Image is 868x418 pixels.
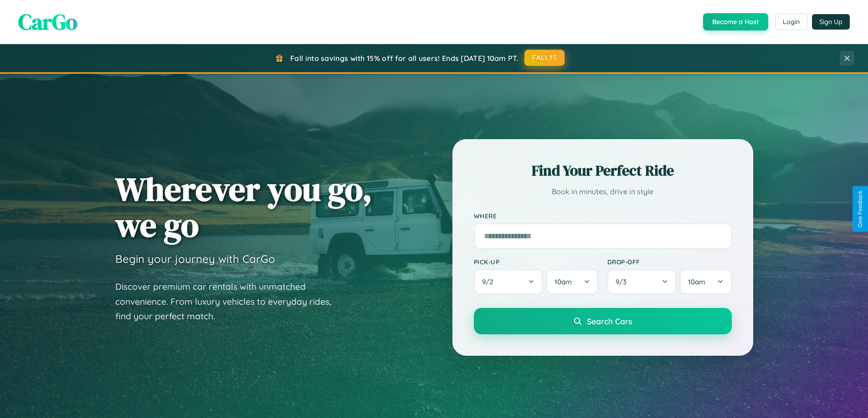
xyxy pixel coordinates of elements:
[115,171,372,243] h1: Wherever you go, we go
[775,14,807,30] button: Login
[474,258,598,266] label: Pick-up
[290,54,519,63] span: Fall into savings with 15% off for all users! Ends [DATE] 10am PT.
[812,14,850,30] button: Sign Up
[474,185,732,198] p: Book in minutes, drive in style
[616,277,631,286] span: 9 / 3
[474,161,732,181] h2: Find Your Perfect Ride
[115,252,275,266] h3: Begin your journey with CarGo
[857,191,863,227] div: Give Feedback
[688,277,705,286] span: 10am
[18,7,77,37] span: CarGo
[474,308,732,334] button: Search Cars
[524,50,565,66] button: FALL15
[482,277,498,286] span: 9 / 2
[115,279,343,324] p: Discover premium car rentals with unmatched convenience. From luxury vehicles to everyday rides, ...
[607,258,732,266] label: Drop-off
[587,316,632,326] span: Search Cars
[680,269,731,294] button: 10am
[703,13,768,30] button: Become a Host
[474,212,732,220] label: Where
[474,269,543,294] button: 9/2
[546,269,598,294] button: 10am
[555,277,572,286] span: 10am
[607,269,677,294] button: 9/3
